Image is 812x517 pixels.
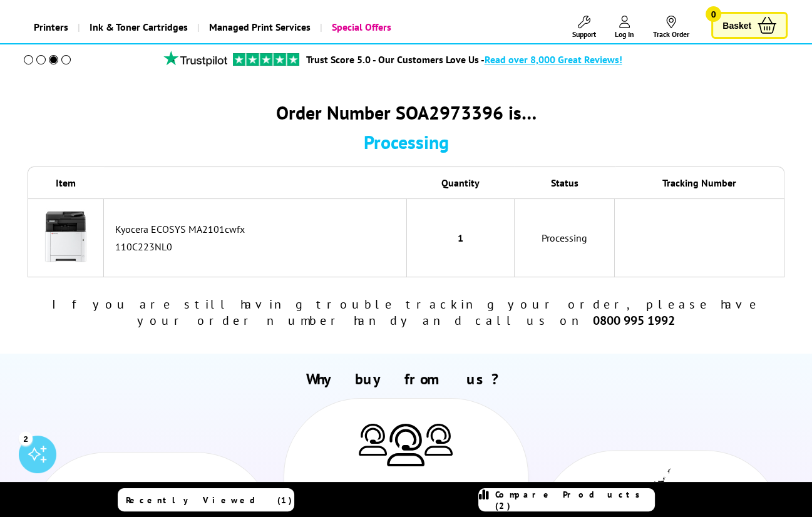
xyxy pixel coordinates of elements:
[158,51,233,66] img: trustpilot rating
[115,240,400,253] div: 110C223NL0
[572,16,596,39] a: Support
[478,488,655,511] a: Compare Products (2)
[593,312,675,329] b: 0800 995 1992
[484,53,622,66] span: Read over 8,000 Great Reviews!
[28,296,785,329] div: If you are still having trouble tracking your order, please have your order number handy and call...
[78,11,197,43] a: Ink & Toner Cartridges
[197,11,320,43] a: Managed Print Services
[24,369,788,389] h2: Why buy from us?
[711,12,788,39] a: Basket 0
[515,166,615,198] th: Status
[28,100,785,125] div: Order Number SOA2973396 is…
[345,479,466,515] div: 30+ Printer Experts Ready to Take Your Call
[706,6,721,22] span: 0
[320,11,401,43] a: Special Offers
[359,424,387,456] img: Printer Experts
[424,424,453,456] img: Printer Experts
[126,494,292,506] span: Recently Viewed (1)
[615,29,634,39] span: Log In
[615,166,784,198] th: Tracking Number
[90,11,188,43] span: Ink & Toner Cartridges
[306,53,622,66] a: Trust Score 5.0 - Our Customers Love Us -Read over 8,000 Great Reviews!
[515,198,615,277] td: Processing
[387,424,424,467] img: Printer Experts
[233,53,299,66] img: trustpilot rating
[407,166,515,198] th: Quantity
[407,198,515,277] td: 1
[34,205,97,268] img: Kyocera ECOSYS MA2101cwfx
[495,489,654,511] span: Compare Products (2)
[28,130,785,154] div: Processing
[115,223,400,235] div: Kyocera ECOSYS MA2101cwfx
[572,29,596,39] span: Support
[19,431,33,445] div: 2
[615,16,634,39] a: Log In
[118,488,294,511] a: Recently Viewed (1)
[28,166,104,198] th: Item
[722,17,751,34] span: Basket
[653,16,689,39] a: Track Order
[24,11,78,43] a: Printers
